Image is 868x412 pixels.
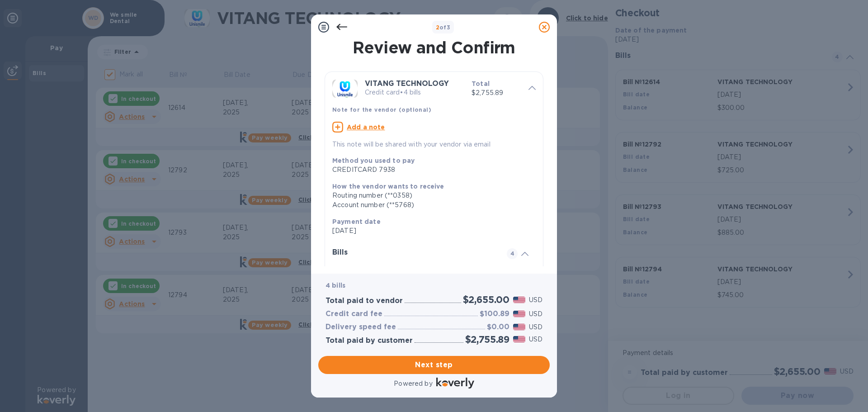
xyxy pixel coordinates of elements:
[365,88,464,97] p: Credit card • 4 bills
[325,297,403,305] h3: Total paid to vendor
[332,106,431,113] b: Note for the vendor (optional)
[332,218,381,225] b: Payment date
[465,334,509,345] h2: $2,755.89
[507,248,518,259] span: 4
[472,88,521,98] p: $2,755.89
[529,322,542,332] p: USD
[332,248,496,257] h3: Bills
[436,24,439,31] span: 2
[513,311,525,317] img: USD
[472,80,490,87] b: Total
[487,323,509,331] h3: $0.00
[480,310,509,318] h3: $100.89
[529,335,542,344] p: USD
[513,336,525,342] img: USD
[325,310,382,318] h3: Credit card fee
[325,282,345,289] b: 4 bills
[332,200,528,210] div: Account number (**5768)
[436,378,474,388] img: Logo
[332,183,444,190] b: How the vendor wants to receive
[325,336,413,345] h3: Total paid by customer
[323,38,545,57] h1: Review and Confirm
[513,297,525,303] img: USD
[463,294,509,305] h2: $2,655.00
[332,157,415,164] b: Method you used to pay
[347,123,385,131] u: Add a note
[332,165,528,175] div: CREDITCARD 7938
[394,379,432,388] p: Powered by
[332,79,536,149] div: VITANG TECHNOLOGYCredit card•4 billsTotal$2,755.89Note for the vendor (optional)Add a noteThis no...
[332,191,528,200] div: Routing number (**0358)
[325,360,542,370] span: Next step
[513,324,525,330] img: USD
[318,356,550,374] button: Next step
[529,295,542,305] p: USD
[332,226,528,236] p: [DATE]
[436,24,451,31] b: of 3
[325,323,396,331] h3: Delivery speed fee
[365,79,449,88] b: VITANG TECHNOLOGY
[529,309,542,319] p: USD
[332,140,536,149] p: This note will be shared with your vendor via email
